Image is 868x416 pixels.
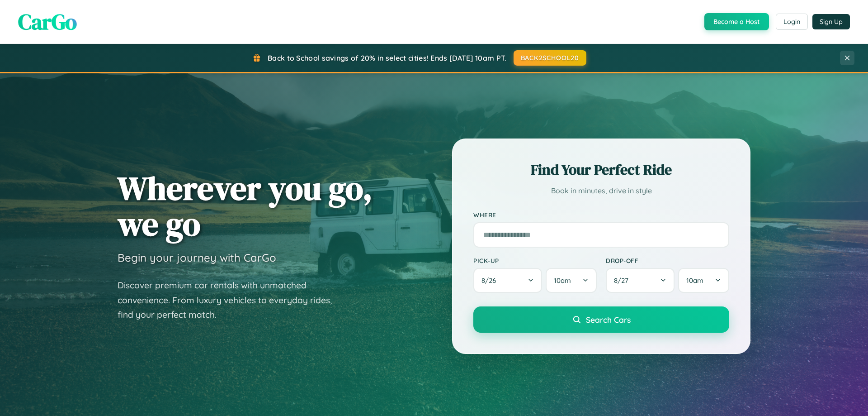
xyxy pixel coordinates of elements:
button: 8/27 [606,268,675,293]
p: Book in minutes, drive in style [473,184,729,197]
span: Search Cars [586,315,631,325]
button: 8/26 [473,268,542,293]
button: Become a Host [704,13,769,30]
span: 8 / 26 [481,276,500,285]
label: Drop-off [606,257,729,264]
label: Pick-up [473,257,597,264]
button: Sign Up [812,14,850,29]
h2: Find Your Perfect Ride [473,160,729,180]
button: 10am [678,268,729,293]
span: 10am [686,276,703,285]
span: 10am [554,276,571,285]
h3: Begin your journey with CarGo [118,251,276,264]
h1: Wherever you go, we go [118,170,373,242]
p: Discover premium car rentals with unmatched convenience. From luxury vehicles to everyday rides, ... [118,278,344,322]
button: Login [776,14,808,30]
span: Back to School savings of 20% in select cities! Ends [DATE] 10am PT. [268,53,506,62]
span: 8 / 27 [614,276,633,285]
button: 10am [546,268,597,293]
span: CarGo [18,7,77,37]
button: Search Cars [473,306,729,333]
button: BACK2SCHOOL20 [514,50,586,66]
label: Where [473,211,729,219]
